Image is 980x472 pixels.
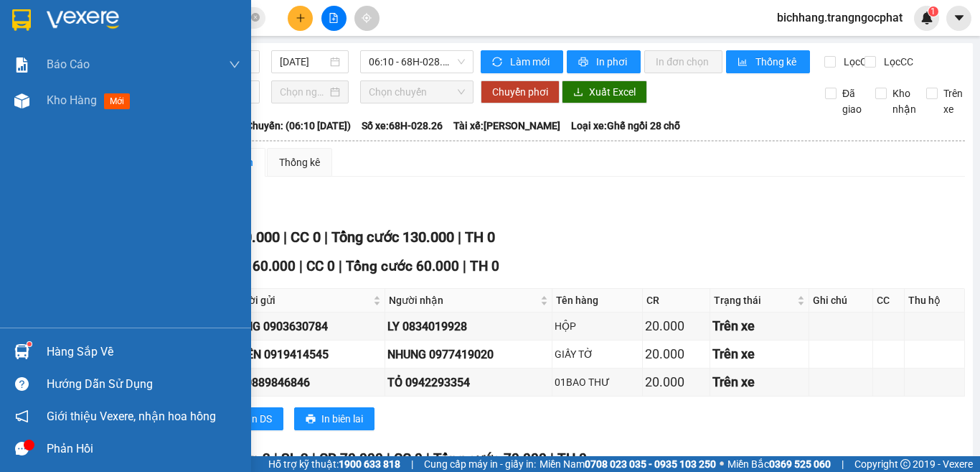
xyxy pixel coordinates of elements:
th: Tên hàng [552,289,643,313]
strong: 0369 525 060 [769,458,831,470]
span: Hỗ trợ kỹ thuật: [268,456,400,472]
span: | [339,258,342,274]
div: 20.000 [645,372,707,392]
span: Giới thiệu Vexere, nhận hoa hồng [47,407,216,425]
div: Trên xe [712,344,806,364]
span: close-circle [251,13,260,22]
span: Xuất Excel [589,84,636,100]
div: Hàng sắp về [47,341,240,363]
th: Ghi chú [809,289,873,313]
span: bar-chart [738,57,750,68]
button: bar-chartThống kê [726,50,810,73]
span: CR 60.000 [232,258,296,274]
span: In phơi [596,54,629,70]
strong: 0708 023 035 - 0935 103 250 [585,458,716,470]
span: Tổng cước 60.000 [346,258,459,274]
span: Thống kê [755,54,798,70]
span: Kho nhận [887,85,922,117]
span: Miền Bắc [727,456,831,472]
button: aim [354,6,380,31]
button: Chuyển phơi [481,80,560,103]
div: Thống kê [279,154,320,170]
span: In biên lai [321,411,363,427]
span: TH 0 [557,450,587,467]
span: printer [578,57,590,68]
span: file-add [329,13,339,23]
span: TH 0 [470,258,499,274]
span: Kho hàng [47,93,97,107]
img: warehouse-icon [14,93,29,108]
div: LY 0834019928 [387,318,550,336]
span: Trên xe [938,85,969,117]
div: CHIẾN 0919414545 [228,346,382,364]
span: Chọn chuyến [369,81,465,103]
span: aim [362,13,372,23]
span: Miền Nam [540,456,716,472]
span: CR 70.000 [319,450,383,467]
th: Thu hộ [905,289,965,313]
button: plus [288,6,313,31]
span: Lọc CC [878,54,915,70]
span: Cung cấp máy in - giấy in: [424,456,536,472]
div: 01BAO THƯ [555,374,640,390]
span: Tài xế: [PERSON_NAME] [453,118,560,134]
button: printerIn DS [222,407,283,430]
span: CC 0 [306,258,335,274]
span: TH 0 [465,228,495,246]
span: 06:10 - 68H-028.26 [369,51,465,73]
button: printerIn phơi [567,50,641,73]
span: notification [15,409,29,423]
span: Làm mới [510,54,552,70]
button: syncLàm mới [481,50,563,73]
span: Tổng cước 70.000 [433,450,547,467]
span: | [299,258,303,274]
div: 20.000 [645,344,707,364]
span: Đã giao [837,85,867,117]
span: Trạng thái [714,292,794,308]
div: TÚ 0889846846 [228,374,382,392]
span: copyright [900,459,910,469]
div: Hướng dẫn sử dụng [47,374,240,395]
th: CC [873,289,905,313]
span: Người nhận [389,292,537,308]
button: file-add [321,6,347,31]
div: Trên xe [712,316,806,336]
span: | [283,228,287,246]
span: | [324,228,328,246]
span: Tổng cước 130.000 [331,228,454,246]
div: Trên xe [712,372,806,392]
input: Chọn ngày [280,84,327,100]
div: NHUNG 0977419020 [387,346,550,364]
div: Phản hồi [47,438,240,460]
span: question-circle [15,377,29,391]
span: caret-down [953,11,966,24]
span: 1 [930,6,936,17]
span: download [573,87,583,98]
span: In DS [249,411,272,427]
span: mới [104,93,130,109]
button: In đơn chọn [644,50,722,73]
span: | [550,450,554,467]
img: logo-vxr [12,9,31,31]
span: sync [492,57,504,68]
span: ⚪️ [720,461,724,467]
span: | [387,450,390,467]
span: Lọc CR [838,54,875,70]
img: warehouse-icon [14,344,29,359]
div: 20.000 [645,316,707,336]
strong: 1900 633 818 [339,458,400,470]
span: | [274,450,278,467]
div: HỘP [555,318,640,334]
span: | [463,258,466,274]
div: TỎ 0942293354 [387,374,550,392]
div: GIẤY TỜ [555,346,640,362]
span: | [411,456,413,472]
sup: 1 [928,6,938,17]
span: Người gửi [230,292,369,308]
span: Đơn 3 [232,450,270,467]
span: SL 3 [281,450,308,467]
img: solution-icon [14,57,29,73]
span: message [15,442,29,455]
div: ĐẰNG 0903630784 [228,318,382,336]
button: caret-down [946,6,971,31]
